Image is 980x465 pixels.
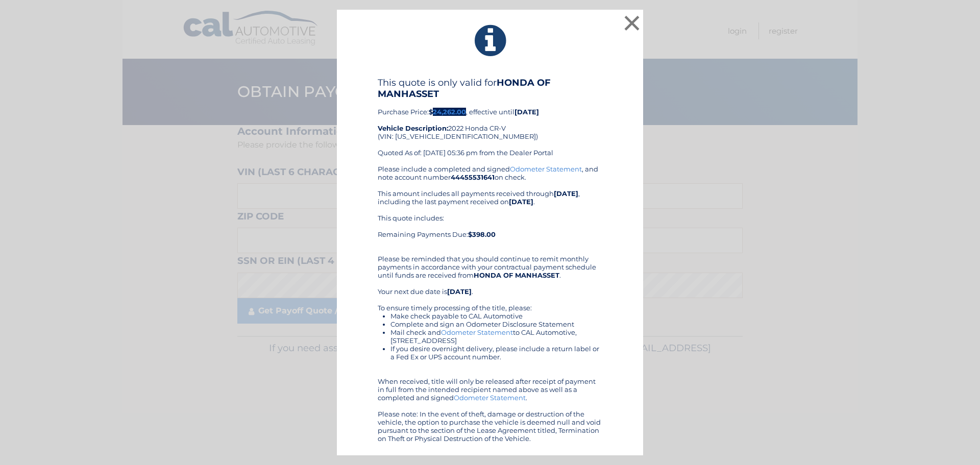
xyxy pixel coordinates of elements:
h4: This quote is only valid for [378,77,602,100]
b: [DATE] [514,108,539,116]
div: Please include a completed and signed , and note account number on check. This amount includes al... [378,165,602,443]
strong: Vehicle Description: [378,124,448,132]
b: 44455531641 [451,173,495,181]
b: [DATE] [554,189,578,198]
li: Mail check and to CAL Automotive, [STREET_ADDRESS] [390,328,602,345]
b: HONDA OF MANHASSET [378,77,551,100]
div: Purchase Price: , effective until 2022 Honda CR-V (VIN: [US_VEHICLE_IDENTIFICATION_NUMBER]) Quote... [378,77,602,165]
a: Odometer Statement [454,394,526,402]
li: Complete and sign an Odometer Disclosure Statement [390,320,602,328]
button: × [622,13,642,33]
b: HONDA OF MANHASSET [474,271,559,279]
b: [DATE] [447,287,472,296]
li: If you desire overnight delivery, please include a return label or a Fed Ex or UPS account number. [390,345,602,361]
a: Odometer Statement [441,328,513,336]
a: Odometer Statement [510,165,582,173]
div: This quote includes: Remaining Payments Due: [378,214,602,247]
b: [DATE] [509,198,533,206]
li: Make check payable to CAL Automotive [390,312,602,320]
b: $24,262.00 [429,108,466,116]
b: $398.00 [468,230,496,238]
